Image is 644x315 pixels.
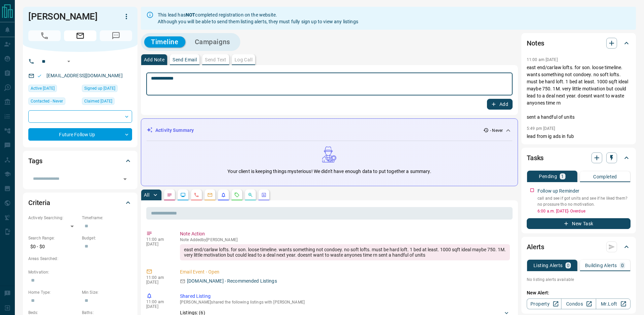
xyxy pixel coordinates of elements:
p: Budget: [82,235,132,241]
svg: Emails [207,192,213,198]
h2: Criteria [28,197,50,208]
svg: Notes [167,192,172,198]
h2: Notes [527,38,544,49]
p: Timeframe: [82,215,132,221]
p: Listing Alerts [533,263,563,268]
div: Future Follow Up [28,128,132,141]
p: - Never [490,127,503,134]
p: Add Note [144,57,164,62]
a: Condos [561,298,596,309]
p: $0 - $0 [28,241,79,252]
p: 6:00 a.m. [DATE] - Overdue [538,208,631,214]
p: Note Action [180,230,510,237]
div: Criteria [28,195,132,211]
button: Campaigns [188,36,237,48]
p: Areas Searched: [28,256,132,262]
p: [DATE] [146,242,170,247]
p: Your client is keeping things mysterious! We didn't have enough data to put together a summary. [227,168,431,175]
span: Email [64,30,96,41]
div: Tasks [527,150,631,166]
p: call and see if got units and see if he liked them? no prossure tho no motivation. [538,195,631,207]
span: Active [DATE] [31,85,55,92]
div: east end/carlaw lofts. for son. loose timeline. wants something not condoey. no soft lofts. must ... [180,244,510,260]
button: Open [65,57,73,65]
svg: Email Valid [37,74,42,78]
p: [DOMAIN_NAME] - Recommended Listings [187,278,277,285]
p: 5:49 pm [DATE] [527,126,555,131]
p: [PERSON_NAME] shared the following listings with [PERSON_NAME] [180,300,510,305]
div: Activity Summary- Never [147,124,512,137]
a: Property [527,298,561,309]
p: Completed [593,174,617,179]
span: Signed up [DATE] [84,85,115,92]
button: Timeline [144,36,185,48]
p: lead from ig ads in fub [527,133,631,140]
p: Search Range: [28,235,79,241]
p: Activity Summary [155,127,194,134]
p: 11:00 am [146,299,170,304]
p: Building Alerts [585,263,617,268]
span: No Number [28,30,61,41]
div: Thu Oct 09 2025 [82,85,132,94]
p: 11:00 am [DATE] [527,57,558,62]
p: Email Event - Open [180,268,510,276]
button: New Task [527,218,631,229]
h2: Tags [28,155,42,166]
p: 1 [561,174,564,179]
div: Alerts [527,239,631,255]
svg: Opportunities [248,192,253,198]
p: All [144,193,149,197]
span: Contacted - Never [31,98,63,105]
span: No Number [100,30,132,41]
svg: Listing Alerts [221,192,226,198]
p: Home Type: [28,289,79,295]
div: This lead has completed registration on the website. Although you will be able to send them listi... [158,9,358,28]
button: Add [487,99,513,110]
p: New Alert: [527,289,631,296]
p: 0 [621,263,624,268]
svg: Lead Browsing Activity [180,192,186,198]
p: 11:00 am [146,275,170,280]
strong: NOT [186,12,195,18]
p: Shared Listing [180,293,510,300]
svg: Requests [234,192,240,198]
p: [DATE] [146,280,170,285]
h1: [PERSON_NAME] [28,11,111,22]
div: Thu Oct 09 2025 [28,85,79,94]
p: Follow up Reminder [538,188,579,195]
p: Actively Searching: [28,215,79,221]
a: Mr.Loft [596,298,631,309]
p: 0 [567,263,570,268]
svg: Agent Actions [261,192,267,198]
p: No listing alerts available [527,277,631,283]
p: Min Size: [82,289,132,295]
svg: Calls [194,192,199,198]
span: Claimed [DATE] [84,98,112,105]
p: Send Email [173,57,197,62]
div: Thu Oct 09 2025 [82,97,132,107]
a: [EMAIL_ADDRESS][DOMAIN_NAME] [47,73,123,78]
h2: Tasks [527,152,544,163]
button: Open [120,174,130,184]
p: Motivation: [28,269,132,275]
p: 11:00 am [146,237,170,242]
p: Pending [539,174,557,179]
p: Note Added by [PERSON_NAME] [180,237,510,242]
p: east end/carlaw lofts. for son. loose timeline. wants something not condoey. no soft lofts. must ... [527,64,631,121]
p: [DATE] [146,304,170,309]
div: Tags [28,153,132,169]
div: Notes [527,35,631,51]
h2: Alerts [527,241,544,252]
